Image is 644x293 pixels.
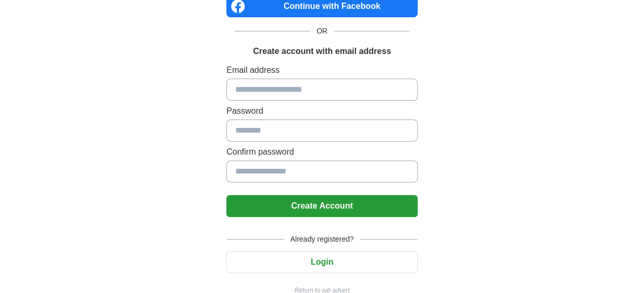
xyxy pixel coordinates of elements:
button: Login [226,251,418,273]
label: Email address [226,64,418,77]
label: Confirm password [226,146,418,158]
a: Login [226,257,418,266]
label: Password [226,105,418,117]
span: OR [310,26,334,37]
button: Create Account [226,195,418,217]
span: Already registered? [284,234,360,245]
h1: Create account with email address [253,45,391,58]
